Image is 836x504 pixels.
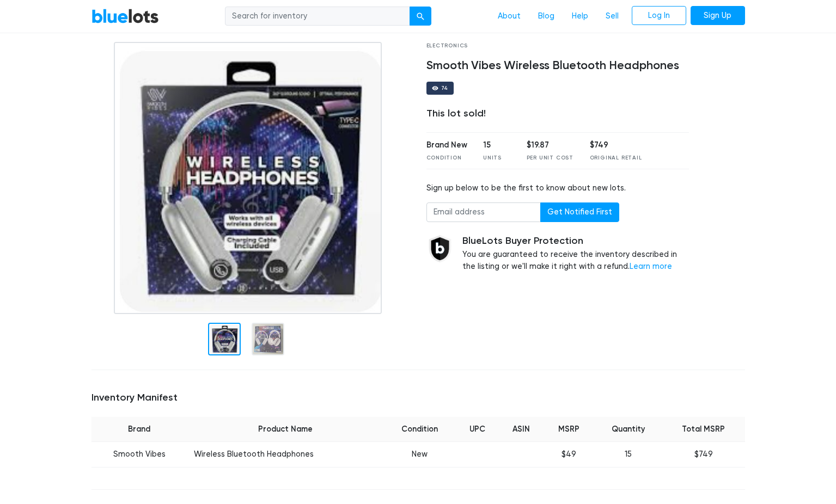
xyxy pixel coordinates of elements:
a: BlueLots [91,8,159,24]
a: Help [563,6,597,27]
div: 15 [483,139,510,151]
th: Total MSRP [662,417,745,442]
a: Sell [597,6,627,27]
td: Smooth Vibes [91,442,188,468]
th: MSRP [544,417,594,442]
div: This lot sold! [426,108,689,120]
td: Wireless Bluetooth Headphones [187,442,383,468]
a: Log In [632,6,686,26]
h5: Inventory Manifest [91,392,745,404]
th: Condition [383,417,456,442]
input: Email address [426,202,541,222]
th: Brand [91,417,188,442]
td: $749 [662,442,745,468]
div: Sign up below to be the first to know about new lots. [426,182,689,194]
th: Product Name [187,417,383,442]
h5: BlueLots Buyer Protection [462,235,689,247]
div: Condition [426,154,467,162]
a: Blog [529,6,563,27]
td: $49 [544,442,594,468]
div: Electronics [426,42,689,50]
input: Search for inventory [225,7,410,26]
div: 74 [441,85,449,91]
div: Per Unit Cost [527,154,573,162]
th: Quantity [594,417,662,442]
div: You are guaranteed to receive the inventory described in the listing or we'll make it right with ... [462,235,689,273]
a: Sign Up [691,6,745,26]
h4: Smooth Vibes Wireless Bluetooth Headphones [426,59,689,73]
img: buyer_protection_shield-3b65640a83011c7d3ede35a8e5a80bfdfaa6a97447f0071c1475b91a4b0b3d01.png [426,235,454,262]
div: Brand New [426,139,467,151]
a: Learn more [630,262,672,271]
button: Get Notified First [540,202,619,222]
div: $749 [590,139,642,151]
th: UPC [456,417,498,442]
div: Units [483,154,510,162]
td: 15 [594,442,662,468]
img: 6a76fd2b-4121-4960-9e67-df03efc5b5d5-1720707502.jpg [114,42,381,314]
td: New [383,442,456,468]
div: $19.87 [527,139,573,151]
th: ASIN [498,417,543,442]
div: Original Retail [590,154,642,162]
a: About [489,6,529,27]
